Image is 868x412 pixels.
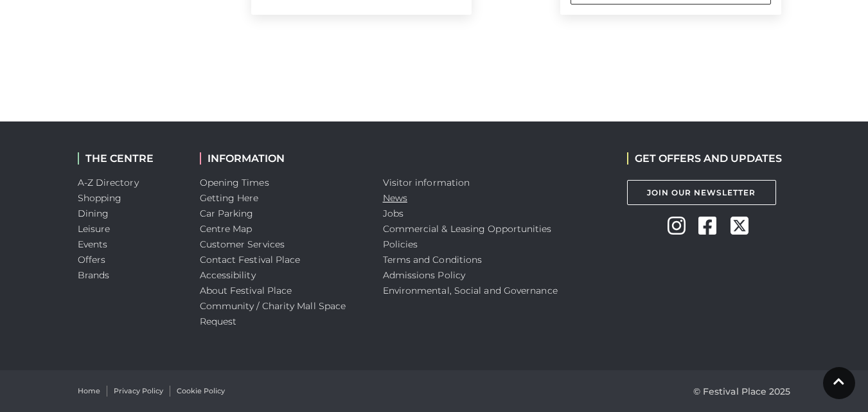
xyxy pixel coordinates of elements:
[383,223,552,235] a: Commercial & Leasing Opportunities
[200,177,269,188] a: Opening Times
[78,223,111,235] a: Leisure
[200,269,256,281] a: Accessibility
[200,192,259,204] a: Getting Here
[177,386,225,397] a: Cookie Policy
[78,254,106,265] a: Offers
[200,152,364,165] h2: INFORMATION
[383,254,483,265] a: Terms and Conditions
[627,152,782,165] h2: GET OFFERS AND UPDATES
[383,192,407,204] a: News
[78,269,110,281] a: Brands
[200,223,252,235] a: Centre Map
[200,300,346,327] a: Community / Charity Mall Space Request
[383,208,403,219] a: Jobs
[200,208,254,219] a: Car Parking
[200,254,301,265] a: Contact Festival Place
[200,285,292,296] a: About Festival Place
[114,386,163,397] a: Privacy Policy
[627,180,776,205] a: Join Our Newsletter
[78,152,181,165] h2: THE CENTRE
[383,269,466,281] a: Admissions Policy
[78,177,139,188] a: A-Z Directory
[383,285,558,296] a: Environmental, Social and Governance
[78,208,109,219] a: Dining
[383,238,418,250] a: Policies
[78,386,100,397] a: Home
[78,238,108,250] a: Events
[383,177,470,188] a: Visitor information
[693,384,791,399] p: © Festival Place 2025
[200,238,285,250] a: Customer Services
[78,192,122,204] a: Shopping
